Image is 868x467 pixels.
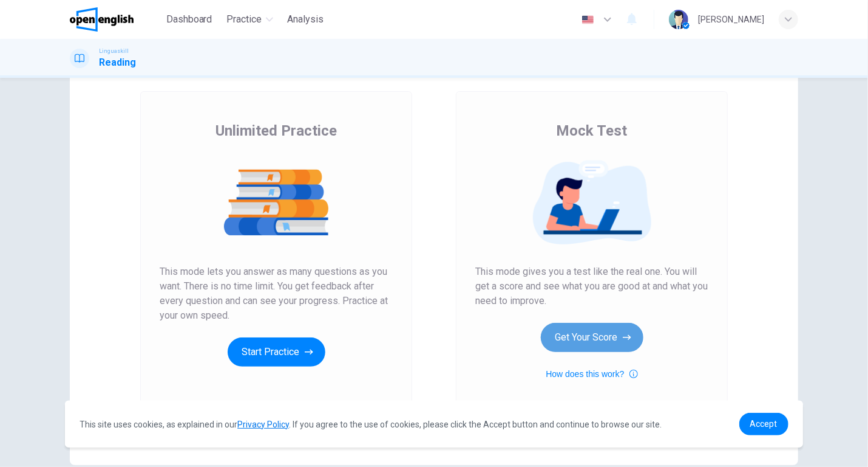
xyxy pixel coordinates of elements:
[65,401,803,448] div: cookieconsent
[70,7,161,32] a: OpenEnglish logo
[541,323,643,352] button: Get Your Score
[237,420,289,429] a: Privacy Policy
[475,265,708,308] span: This mode gives you a test like the real one. You will get a score and see what you are good at a...
[228,337,325,367] button: Start Practice
[80,420,662,429] span: This site uses cookies, as explained in our . If you agree to the use of cookies, please click th...
[283,9,329,30] button: Analysis
[698,12,764,27] div: [PERSON_NAME]
[750,419,778,429] span: Accept
[99,47,129,55] span: Linguaskill
[739,413,788,435] a: dismiss cookie message
[70,7,134,32] img: OpenEnglish logo
[222,9,278,30] button: Practice
[557,121,628,140] span: Mock Test
[215,121,337,140] span: Unlimited Practice
[99,55,136,70] h1: Reading
[669,10,688,29] img: Profile picture
[227,12,262,27] span: Practice
[161,9,217,30] button: Dashboard
[580,15,595,24] img: en
[166,12,212,27] span: Dashboard
[546,367,637,381] button: How does this work?
[288,12,324,27] span: Analysis
[160,265,393,323] span: This mode lets you answer as many questions as you want. There is no time limit. You get feedback...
